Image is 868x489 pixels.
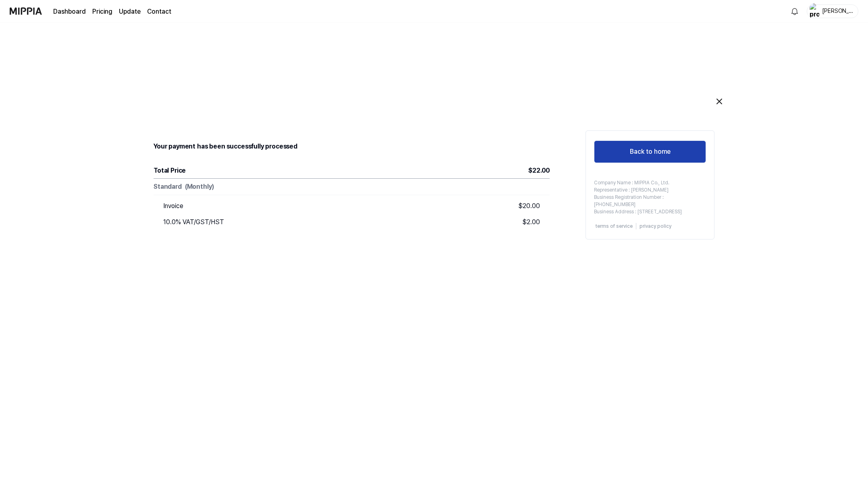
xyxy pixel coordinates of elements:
a: Contact [147,7,171,17]
div: Company Name : MIPPIA Co., Ltd. Representative : [PERSON_NAME] Business Registration Number : [PH... [586,176,714,219]
div: Total Price [154,165,186,176]
a: privacy policy [640,223,671,230]
img: x [714,97,724,106]
button: Back to home [594,140,706,163]
div: $ 2.00 [522,217,540,228]
img: profile [810,3,819,19]
h1: Your payment has been successfully processed [154,130,550,163]
div: (Monthly) [185,182,214,192]
a: Update [119,7,141,17]
button: profile[PERSON_NAME] [807,4,858,18]
div: $ 22.00 [528,165,550,176]
div: Standard [154,182,182,192]
div: Invoice [163,201,183,212]
img: 알림 [790,6,799,16]
a: terms of service [596,223,633,230]
button: Pricing [92,7,112,17]
a: Dashboard [53,7,86,17]
div: [PERSON_NAME] [822,6,853,15]
div: 10.0% VAT/GST/HST [163,217,224,228]
div: $ 20.00 [518,201,540,212]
